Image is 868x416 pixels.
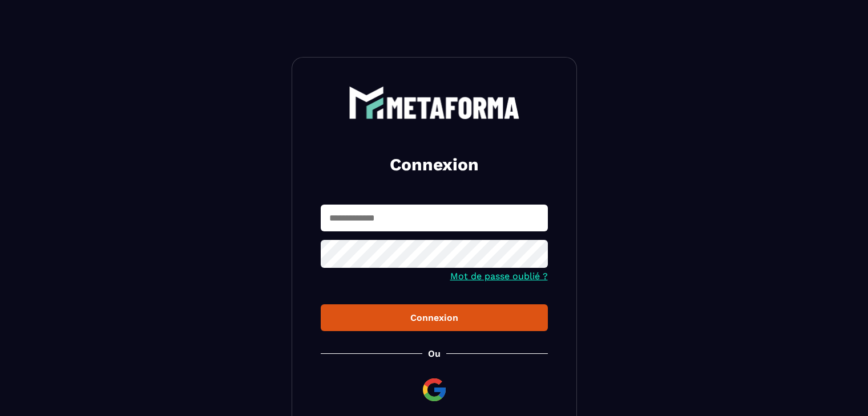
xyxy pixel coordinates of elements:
div: Connexion [330,312,539,323]
a: logo [321,86,548,119]
p: Ou [428,348,441,359]
a: Mot de passe oublié ? [450,271,548,282]
img: google [421,376,448,403]
button: Connexion [321,304,548,331]
img: logo [349,86,520,119]
h2: Connexion [334,153,534,176]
